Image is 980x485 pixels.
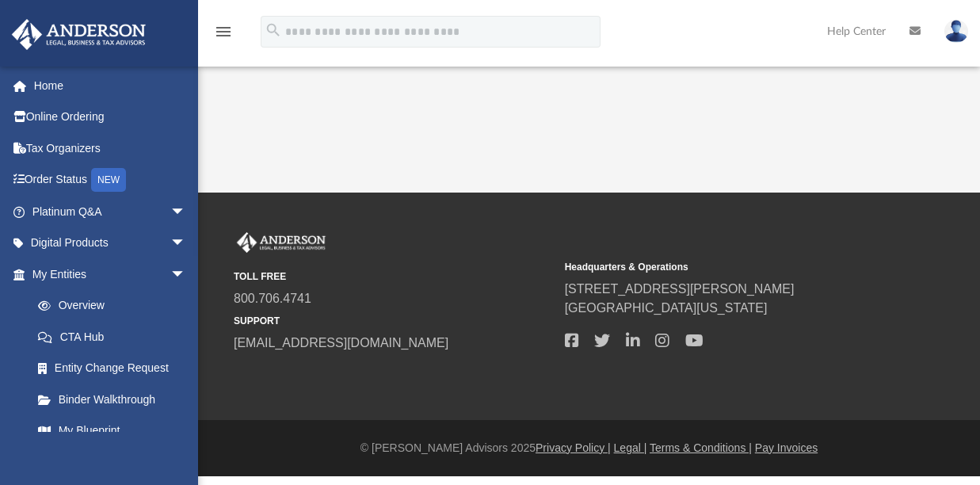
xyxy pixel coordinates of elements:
a: Platinum Q&Aarrow_drop_down [11,196,210,227]
i: menu [214,22,233,41]
a: My Blueprint [22,415,202,447]
a: Pay Invoices [755,441,818,454]
a: [EMAIL_ADDRESS][DOMAIN_NAME] [234,336,448,349]
a: Terms & Conditions | [650,441,752,454]
a: [STREET_ADDRESS][PERSON_NAME] [565,282,795,296]
img: User Pic [944,20,968,43]
small: SUPPORT [234,314,554,328]
a: [GEOGRAPHIC_DATA][US_STATE] [565,301,768,315]
a: menu [214,30,233,41]
img: Anderson Advisors Platinum Portal [234,232,329,253]
span: arrow_drop_down [170,227,202,260]
small: Headquarters & Operations [565,260,885,274]
a: Entity Change Request [22,353,210,384]
i: search [265,21,282,39]
div: © [PERSON_NAME] Advisors 2025 [198,440,980,456]
a: Privacy Policy | [536,441,611,454]
a: Online Ordering [11,101,210,133]
a: Overview [22,290,210,322]
a: Legal | [614,441,647,454]
a: My Entitiesarrow_drop_down [11,258,210,290]
a: CTA Hub [22,321,210,353]
a: Order StatusNEW [11,164,210,197]
a: 800.706.4741 [234,292,311,305]
span: arrow_drop_down [170,196,202,228]
div: NEW [91,168,126,192]
a: Home [11,70,210,101]
span: arrow_drop_down [170,258,202,291]
a: Digital Productsarrow_drop_down [11,227,210,259]
small: TOLL FREE [234,269,554,284]
a: Binder Walkthrough [22,384,210,415]
img: Anderson Advisors Platinum Portal [7,19,151,50]
a: Tax Organizers [11,132,210,164]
